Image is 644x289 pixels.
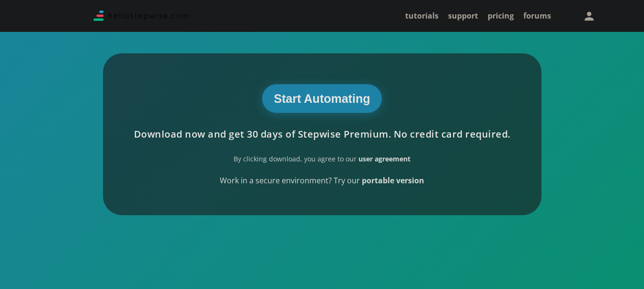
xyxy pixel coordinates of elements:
[234,156,410,162] div: By clicking download, you agree to our
[93,13,189,23] a: Stepwise
[488,10,514,21] a: pricing
[358,154,410,163] a: user agreement
[93,10,189,21] img: Logo
[405,10,439,21] a: tutorials
[523,10,551,21] a: forums
[134,130,511,139] div: Download now and get 30 days of Stepwise Premium. No credit card required.
[448,10,478,21] a: support
[220,177,424,184] div: Work in a secure environment? Try our
[362,175,424,186] a: portable version
[262,84,382,113] button: Start Automating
